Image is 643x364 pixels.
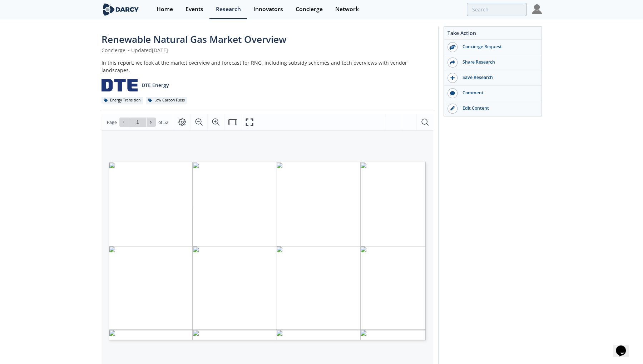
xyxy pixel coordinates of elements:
[216,6,241,12] div: Research
[102,59,433,74] div: In this report, we look at the market overview and forecast for RNG, including subsidy schemes an...
[444,29,541,40] div: Take Action
[457,44,538,50] div: Concierge Request
[457,105,538,111] div: Edit Content
[102,46,433,54] div: Concierge Updated [DATE]
[186,6,203,12] div: Events
[142,81,169,89] p: DTE Energy
[457,90,538,96] div: Comment
[253,6,283,12] div: Innovators
[457,74,538,81] div: Save Research
[127,47,131,54] span: •
[296,6,323,12] div: Concierge
[102,97,143,104] div: Energy Transition
[335,6,359,12] div: Network
[102,3,140,16] img: logo-wide.svg
[444,101,541,116] a: Edit Content
[532,4,542,14] img: Profile
[467,3,527,16] input: Advanced Search
[457,59,538,65] div: Share Research
[102,33,286,46] span: Renewable Natural Gas Market Overview
[613,335,636,357] iframe: chat widget
[146,97,188,104] div: Low Carbon Fuels
[157,6,173,12] div: Home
